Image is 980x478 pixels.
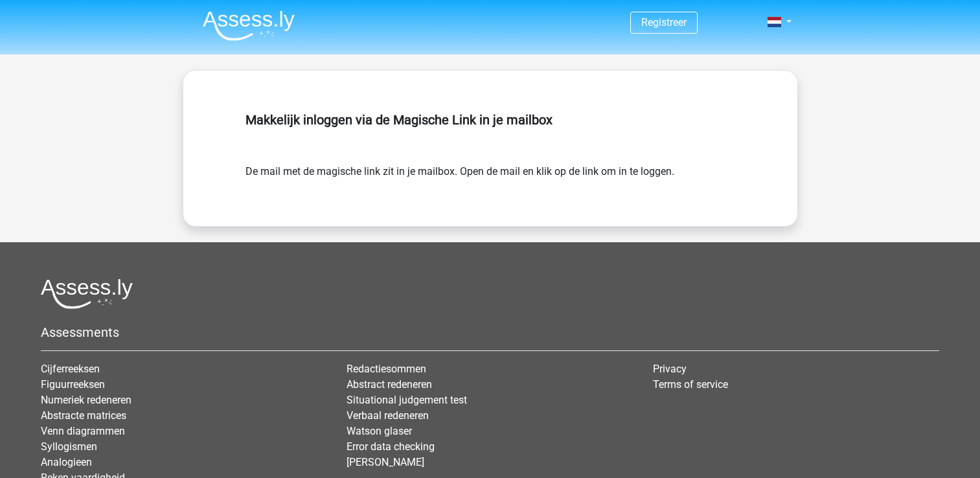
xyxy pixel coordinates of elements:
a: Abstract redeneren [347,378,432,391]
h5: Makkelijk inloggen via de Magische Link in je mailbox [245,112,735,128]
img: Assessly [203,10,295,41]
a: Error data checking [347,440,435,453]
a: Venn diagrammen [41,425,125,437]
a: Privacy [653,363,687,375]
a: Registreer [641,16,687,28]
a: [PERSON_NAME] [347,456,424,468]
a: Redactiesommen [347,363,426,375]
a: Abstracte matrices [41,409,126,422]
a: Cijferreeksen [41,363,100,375]
a: Syllogismen [41,440,97,453]
h5: Assessments [41,324,939,340]
a: Numeriek redeneren [41,394,131,406]
a: Terms of service [653,378,728,391]
a: Situational judgement test [347,394,467,406]
a: Watson glaser [347,425,412,437]
img: Assessly logo [41,279,133,309]
a: Verbaal redeneren [347,409,429,422]
a: Figuurreeksen [41,378,105,391]
a: Analogieen [41,456,92,468]
form: De mail met de magische link zit in je mailbox. Open de mail en klik op de link om in te loggen. [245,164,735,179]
